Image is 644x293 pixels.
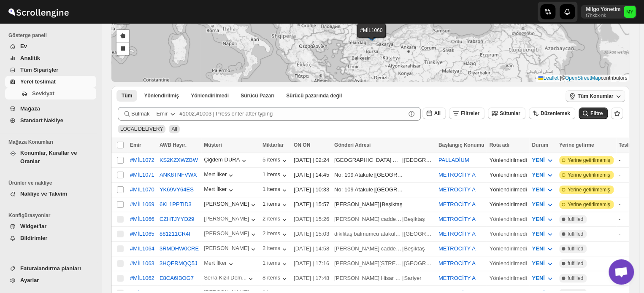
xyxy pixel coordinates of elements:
button: #MİL1065 [130,231,154,237]
span: Gösterge paneli [8,32,97,39]
div: Yönlendirilmedi [489,200,527,209]
span: Bulmak [131,110,149,118]
div: [DATE] | 14:58 [294,245,329,253]
button: KS2KZXWZBW [160,157,198,163]
span: All [171,126,177,132]
div: [PERSON_NAME] Hisar Cd. 25B Daire 6 [334,274,402,282]
button: YENİ [527,168,559,182]
span: Faturalandırma planları [20,265,81,271]
img: Marker [366,32,379,41]
button: #MİL1063 [130,260,154,266]
div: Yönlendirilmedi [489,245,527,253]
div: [GEOGRAPHIC_DATA] [375,171,405,179]
span: LOCAL DELIVERY [120,126,163,132]
div: [PERSON_NAME] [334,200,379,209]
div: dikilitaş balmumcu atakule kat 10 [334,230,402,238]
div: Yönlendirilmedi [489,274,527,282]
button: YENİ [527,198,559,211]
button: METROCİTY A [438,201,476,207]
span: YENİ [532,275,544,281]
button: #MİL1069 [130,201,154,207]
span: Tüm Konumlar [577,93,613,99]
span: YENİ [532,245,544,252]
button: 3RMDHW0CRE [160,245,199,252]
button: YENİ [527,257,559,270]
span: Mağaza Konumları [8,139,97,145]
button: #MİL1072 [130,157,154,163]
div: Yönlendirilmedi [489,171,527,179]
a: Draw a polygon [116,30,129,43]
span: Ayarlar [20,277,39,283]
span: Miktarlar [262,142,284,148]
button: Faturalandırma planları [5,263,96,274]
span: AWB Hayır. [160,142,187,148]
img: Marker [365,30,378,40]
span: Yerine getirilmemiş [568,157,610,164]
button: 3HQERMQQ5J [160,260,198,266]
button: YENİ [527,242,559,255]
button: 2 items [262,245,289,253]
button: YENİ [527,183,559,196]
div: Yönlendirilmedi [489,185,527,194]
button: Unrouted [186,90,234,102]
div: 1 items [262,171,289,180]
div: | [334,230,433,238]
div: Emir [156,110,168,118]
div: [PERSON_NAME] caddesi no 79 ulus [334,215,402,223]
span: YENİ [532,260,544,266]
span: Sürücü pazarında değil [286,92,342,99]
button: METROCİTY A [438,186,476,193]
button: Bildirimler [5,232,96,244]
button: #MİL1062 [130,275,154,281]
span: Düzenlemek [541,110,570,116]
div: Serra Kizil Dem... [204,274,246,281]
button: #MİL1066 [130,216,154,222]
button: #MİL1071 [130,172,154,178]
button: #MİL1064 [130,245,154,252]
button: Routed [139,90,184,102]
span: Başlangıç Konumu [438,142,484,148]
button: Sevkiyat [5,88,96,99]
div: Yönlendirilmedi [489,259,527,268]
span: Konfigürasyonlar [8,212,97,219]
div: [PERSON_NAME] caddesi no 79 ulus [334,245,402,253]
div: © contributors [536,75,629,82]
span: Ev [20,43,27,49]
button: Un-claimable [281,90,347,102]
div: Beşiktaş [382,200,402,209]
button: YENİ [527,271,559,285]
span: fulfilled [568,216,583,223]
div: [DATE] | 15:57 [294,200,329,209]
button: 8 items [262,274,289,283]
span: YENİ [532,186,544,193]
div: [DATE] | 02:24 [294,156,329,164]
p: t7hkbx-nk [586,13,620,18]
button: Ayarlar [5,274,96,286]
span: Yerine getirilmemiş [568,201,610,208]
span: YENİ [532,216,544,222]
button: 1 items [262,201,289,209]
button: Emir [151,107,182,121]
button: 1 items [262,260,289,268]
button: #MİL1070 [130,186,154,193]
div: | [334,156,433,164]
div: [DATE] | 14:45 [294,171,329,179]
span: Sütunlar [500,110,520,116]
button: PALLADİUM [438,157,469,163]
span: Yerine getirilmemiş [568,172,610,178]
div: | [334,185,433,194]
div: [PERSON_NAME] [204,245,257,253]
span: Standart Nakliye [20,117,63,124]
span: fulfilled [568,231,583,237]
div: [DATE] | 17:48 [294,274,329,282]
button: All [422,108,446,119]
div: 1 items [262,186,289,194]
span: Konumlar, Kurallar ve Oranlar [20,150,77,164]
span: Ürünler ve nakliye [8,180,97,186]
span: Sevkiyat [32,90,54,97]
